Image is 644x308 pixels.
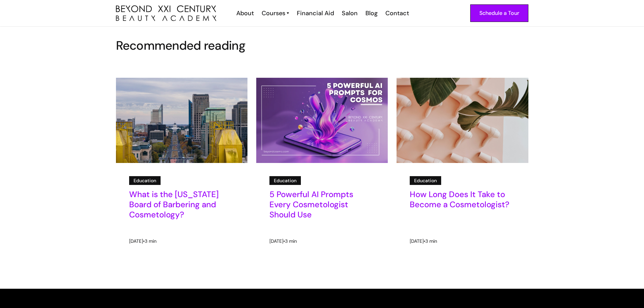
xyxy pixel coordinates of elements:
[470,4,528,22] a: Schedule a Tour
[269,237,283,245] div: [DATE]
[285,237,297,245] div: 3 min
[145,237,157,245] div: 3 min
[236,9,254,18] div: About
[269,176,301,185] a: Education
[292,9,337,18] a: Financial Aid
[365,9,378,18] div: Blog
[269,189,375,220] h5: 5 Powerful AI Prompts Every Cosmetologist Should Use
[129,176,161,185] a: Education
[116,78,247,163] img: Sacramento city skyline with state capital building
[337,9,361,18] a: Salon
[283,237,285,245] div: •
[479,9,519,18] div: Schedule a Tour
[361,9,381,18] a: Blog
[129,237,143,245] div: [DATE]
[116,5,216,21] img: beyond 21st century beauty academy logo
[269,189,375,224] a: 5 Powerful AI Prompts Every Cosmetologist Should Use
[262,9,285,18] div: Courses
[232,9,257,18] a: About
[116,39,528,52] h3: Recommended reading
[425,237,437,245] div: 3 min
[410,189,515,214] a: How Long Does It Take to Become a Cosmetologist?
[274,177,296,184] div: Education
[410,189,515,210] h5: How Long Does It Take to Become a Cosmetologist?
[116,5,216,21] a: home
[129,189,234,224] a: What is the [US_STATE] Board of Barbering and Cosmetology?
[262,9,289,18] a: Courses
[143,237,145,245] div: •
[414,177,437,184] div: Education
[129,189,234,220] h5: What is the [US_STATE] Board of Barbering and Cosmetology?
[134,177,156,184] div: Education
[410,176,441,185] a: Education
[256,78,388,163] img: AI for cosmetologists
[397,78,528,163] img: hair dryer salon wall art
[381,9,412,18] a: Contact
[297,9,334,18] div: Financial Aid
[424,237,425,245] div: •
[410,237,424,245] div: [DATE]
[385,9,409,18] div: Contact
[342,9,358,18] div: Salon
